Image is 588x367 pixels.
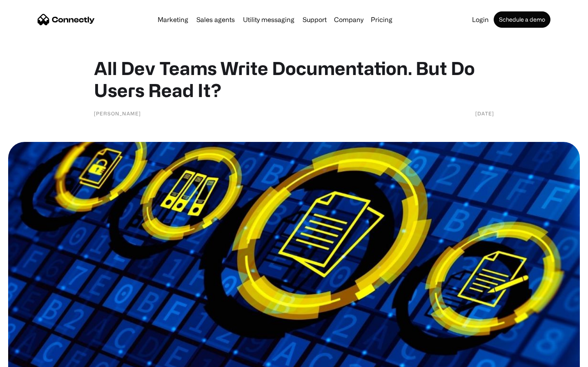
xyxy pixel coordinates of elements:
[494,11,550,28] a: Schedule a demo
[334,14,363,25] div: Company
[94,57,494,101] h1: All Dev Teams Write Documentation. But Do Users Read It?
[154,16,192,23] a: Marketing
[299,16,330,23] a: Support
[469,16,492,23] a: Login
[193,16,238,23] a: Sales agents
[16,353,49,364] ul: Language list
[94,109,141,117] div: [PERSON_NAME]
[367,16,396,23] a: Pricing
[8,353,49,364] aside: Language selected: English
[475,109,494,117] div: [DATE]
[240,16,298,23] a: Utility messaging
